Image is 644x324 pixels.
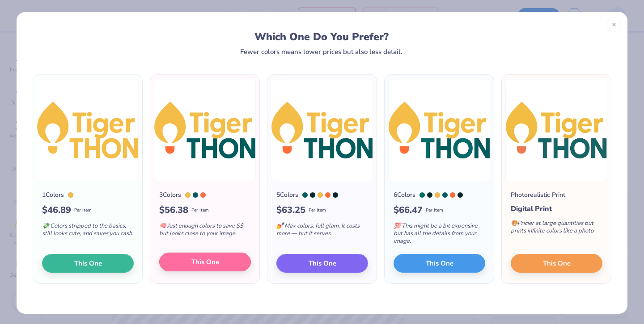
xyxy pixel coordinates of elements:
span: Per Item [426,207,443,214]
div: 7719 C [419,192,425,198]
img: 1 color option [37,79,139,181]
div: 3 Colors [159,190,181,199]
div: 142 C [435,192,440,198]
div: Just enough colors to save $$ but looks close to your image. [159,217,251,246]
span: This One [426,258,453,269]
span: 💯 [394,222,401,230]
span: This One [309,258,336,269]
span: 🎨 [511,219,518,227]
div: 142 C [68,192,73,198]
img: 3 color option [154,79,256,181]
div: 5463 C [333,192,338,198]
span: Per Item [191,207,209,214]
div: 7721 C [193,192,198,198]
button: This One [159,253,251,271]
div: 6 Colors [394,190,415,199]
div: Pricier at large quantities but prints infinite colors like a photo [511,214,602,244]
span: $ 66.47 [394,204,423,217]
div: 546 C [310,192,315,198]
img: Photorealistic preview [505,79,607,181]
div: 1645 C [200,192,206,198]
div: Photorealistic Print [511,190,565,199]
button: This One [394,254,485,273]
img: 5 color option [271,79,373,181]
button: This One [42,254,134,273]
div: 546 C [427,192,432,198]
div: Digital Print [511,204,602,214]
div: 7721 C [302,192,308,198]
span: Per Item [74,207,92,214]
span: $ 63.25 [276,204,305,217]
div: 5463 C [458,192,463,198]
span: 💸 [42,222,49,230]
div: Colors stripped to the basics, still looks cute, and saves you cash. [42,217,134,246]
img: 6 color option [388,79,490,181]
span: This One [191,257,219,267]
span: 🧠 [159,222,166,230]
div: Which One Do You Prefer? [41,31,602,43]
div: 1645 C [450,192,455,198]
div: 142 C [318,192,323,198]
span: $ 46.89 [42,204,71,217]
div: 5 Colors [276,190,298,199]
span: Per Item [309,207,326,214]
button: This One [276,254,368,273]
div: 1645 C [325,192,330,198]
span: This One [543,258,571,269]
span: $ 56.38 [159,204,188,217]
div: 7721 C [442,192,448,198]
span: 💅 [276,222,284,230]
div: 142 C [185,192,191,198]
div: Fewer colors means lower prices but also less detail. [240,48,402,55]
div: 1 Colors [42,190,64,199]
div: This might be a bit expensive but has all the details from your image. [394,217,485,254]
span: This One [74,258,102,269]
button: This One [511,254,602,273]
div: Max colors, full glam. It costs more — but it serves. [276,217,368,246]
